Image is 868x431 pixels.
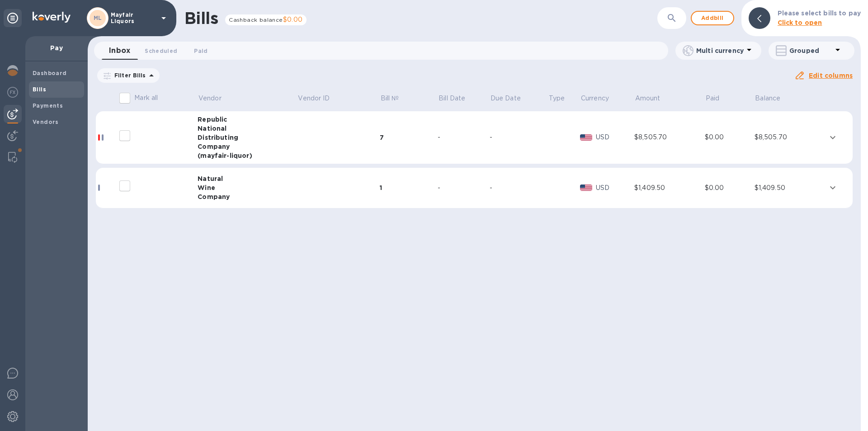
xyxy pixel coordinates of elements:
[33,102,63,109] b: Payments
[33,70,67,76] b: Dashboard
[755,133,825,142] div: $8,505.70
[380,133,438,142] div: 7
[580,185,592,191] img: USD
[778,19,822,26] b: Click to open
[634,133,705,142] div: $8,505.70
[438,183,490,193] div: -
[229,16,283,23] span: Cashback balance
[755,183,825,193] div: $1,409.50
[7,87,18,98] img: Foreign exchange
[596,133,634,142] p: USD
[789,46,832,55] p: Grouped
[634,183,705,193] div: $1,409.50
[491,94,521,103] p: Due Date
[109,44,130,57] span: Inbox
[198,183,297,192] div: Wine
[198,151,297,160] div: (mayfair-liquor)
[755,94,792,103] span: Balance
[198,124,297,133] div: National
[706,94,720,103] p: Paid
[439,94,465,103] p: Bill Date
[705,183,755,193] div: $0.00
[298,94,330,103] p: Vendor ID
[635,94,672,103] span: Amount
[381,94,411,103] span: Bill №
[381,94,399,103] p: Bill №
[194,46,208,56] span: Paid
[33,12,71,23] img: Logo
[778,9,861,17] b: Please select bills to pay
[490,133,548,142] div: -
[198,142,297,151] div: Company
[111,12,156,24] p: Mayfair Liquors
[549,94,565,103] p: Type
[755,94,780,103] p: Balance
[490,183,548,193] div: -
[283,16,303,23] span: $0.00
[809,72,853,79] u: Edit columns
[33,118,59,125] b: Vendors
[198,94,233,103] span: Vendor
[33,86,46,93] b: Bills
[705,133,755,142] div: $0.00
[198,115,297,124] div: Republic
[184,9,218,28] h1: Bills
[33,43,80,52] p: Pay
[826,181,840,194] button: expand row
[826,131,840,144] button: expand row
[198,94,222,103] p: Vendor
[134,93,158,103] p: Mark all
[111,71,146,79] p: Filter Bills
[198,174,297,183] div: Natural
[298,94,341,103] span: Vendor ID
[696,46,744,55] p: Multi currency
[691,11,734,25] button: Addbill
[145,46,177,56] span: Scheduled
[596,183,634,193] p: USD
[581,94,609,103] p: Currency
[198,133,297,142] div: Distributing
[4,9,22,27] div: Unpin categories
[706,94,731,103] span: Paid
[635,94,660,103] p: Amount
[94,14,102,21] b: ML
[580,134,592,141] img: USD
[380,183,438,192] div: 1
[699,13,726,24] span: Add bill
[198,192,297,201] div: Company
[438,133,490,142] div: -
